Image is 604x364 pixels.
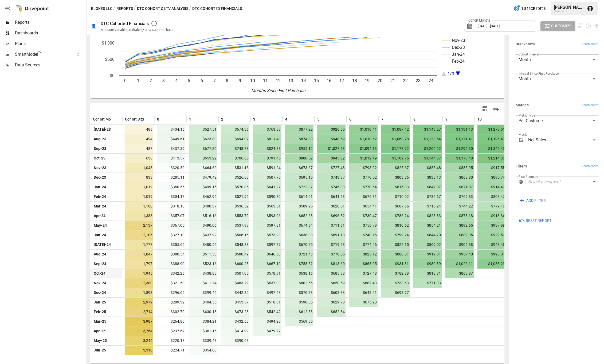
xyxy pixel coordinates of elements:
button: Reports [116,5,133,12]
span: Jun-24 [93,230,107,240]
span: $895.74 [477,173,506,182]
text: Jan-24 [452,52,465,57]
div: / [134,5,136,12]
span: $548.33 [221,240,249,249]
span: 10 [477,117,482,122]
span: 487 [125,144,153,153]
label: Metric Type [519,113,535,118]
text: Dec-23 [452,45,465,50]
span: ADD FILTER [526,197,546,204]
text: 3 [162,78,165,83]
span: Sep-24 [93,259,107,269]
label: Cohort Months [467,18,492,23]
span: $815.83 [381,182,410,192]
span: 5 [317,117,319,122]
span: Cohort Size [125,117,145,122]
span: $597.77 [253,240,281,249]
span: $367.05 [157,221,185,230]
span: $676.81 [349,192,378,201]
span: $462.95 [189,192,217,201]
span: $1,296.30 [445,144,474,153]
span: $957.40 [445,250,474,259]
label: First Segment [519,174,538,179]
span: $803.86 [381,173,410,182]
span: $914.47 [477,182,506,192]
span: 1,019 [125,182,153,192]
span: $687.66 [381,202,410,211]
span: $880.81 [381,250,410,259]
span: $892.65 [445,221,474,230]
span: Plans [15,41,85,47]
span: Customize [551,23,571,29]
svg: A chart. [90,2,499,98]
span: $490.06 [189,221,217,230]
span: $674.86 [221,125,249,134]
span: $413.57 [157,154,185,163]
button: 1,845Credits [511,4,548,14]
span: $926.85 [317,125,346,134]
span: Dec-23 [93,173,107,182]
span: $758.52 [285,259,313,269]
span: $1,120.54 [413,134,442,144]
span: Reset Report [526,217,551,224]
span: $1,278.51 [477,125,506,134]
text: 6 [201,78,203,83]
text: 13 [288,78,293,83]
span: $880.52 [285,154,313,163]
button: Sort [288,115,295,123]
span: $722.87 [285,182,313,192]
span: $304.17 [157,192,185,201]
span: $694.07 [221,134,249,144]
span: $677.80 [189,144,217,153]
text: $1,000 [102,41,115,46]
button: Schedule report [585,23,591,29]
text: $500 [105,57,115,62]
span: $350.55 [157,182,185,192]
span: $380.54 [157,250,185,259]
text: 9 [239,78,241,83]
div: Month [515,54,599,65]
span: Cohort Month [93,117,117,122]
span: $710.02 [381,192,410,201]
span: 1,797 [125,259,153,269]
span: $641.27 [253,182,281,192]
span: $711.61 [317,221,346,230]
span: 1,845 Credits [521,5,546,12]
text: 17 [339,78,344,83]
span: [DATE] - [DATE] [478,24,500,28]
span: Learn more [582,164,598,169]
text: 0 [124,78,127,83]
span: $715.24 [413,202,442,211]
span: 494 [125,134,153,144]
span: $740.16 [349,230,378,240]
text: 12 [276,78,281,83]
span: 6 [349,117,351,122]
span: $667.19 [253,259,281,269]
span: $871.87 [445,182,474,192]
text: 5 [188,78,190,83]
div: DTC Cohorted Financials [101,21,149,26]
span: [DATE]-24 [93,240,112,249]
text: 10 [250,78,255,83]
span: $674.64 [285,221,313,230]
button: Sort [160,115,167,123]
span: 1,188 [125,202,153,211]
text: 15 [314,78,319,83]
span: $719.53 [317,240,346,249]
div: Month [515,74,599,84]
span: 1 [189,117,191,122]
text: 8 [226,78,228,83]
span: $597.81 [253,221,281,230]
h6: Breakdown [516,41,535,47]
span: $855.48 [413,163,442,173]
span: $854.21 [413,221,442,230]
span: $1,214.30 [477,154,506,163]
span: $998.01 [477,250,506,259]
button: Sort [320,115,327,123]
span: $748.73 [221,144,249,153]
span: 2,137 [125,221,153,230]
button: Sort [224,115,231,123]
button: Sort [192,115,199,123]
span: Jan-24 [93,182,107,192]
